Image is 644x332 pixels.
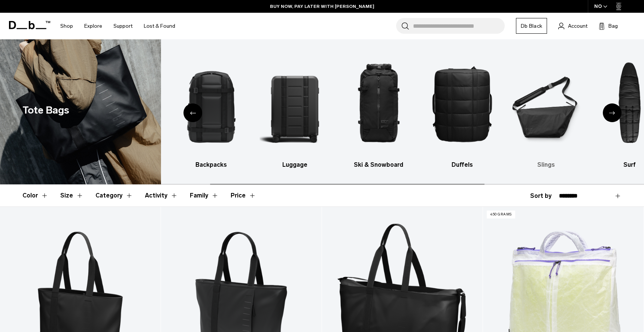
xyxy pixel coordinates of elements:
[608,22,618,30] span: Bag
[183,103,202,122] div: Previous slide
[487,211,515,218] p: 450 grams
[95,185,133,206] button: Toggle Filter
[343,51,414,157] img: Db
[511,51,581,169] a: Db Slings
[259,160,330,169] h3: Luggage
[92,51,163,169] a: Db All products
[511,51,581,169] li: 6 / 10
[558,21,587,30] a: Account
[511,160,581,169] h3: Slings
[176,160,246,169] h3: Backpacks
[190,185,219,206] button: Toggle Filter
[259,51,330,169] li: 3 / 10
[343,51,414,169] li: 4 / 10
[259,51,330,157] img: Db
[113,13,133,39] a: Support
[92,160,163,169] h3: All products
[60,13,73,39] a: Shop
[511,51,581,157] img: Db
[144,13,175,39] a: Lost & Found
[343,51,414,169] a: Db Ski & Snowboard
[145,185,178,206] button: Toggle Filter
[270,3,374,10] a: BUY NOW, PAY LATER WITH [PERSON_NAME]
[176,51,246,169] a: Db Backpacks
[568,22,587,30] span: Account
[22,185,48,206] button: Toggle Filter
[92,51,163,169] li: 1 / 10
[22,103,69,118] h1: Tote Bags
[176,51,246,157] img: Db
[603,103,622,122] div: Next slide
[231,185,256,206] button: Toggle Price
[427,160,497,169] h3: Duffels
[343,160,414,169] h3: Ski & Snowboard
[55,13,181,39] nav: Main Navigation
[427,51,497,169] a: Db Duffels
[599,21,618,30] button: Bag
[60,185,83,206] button: Toggle Filter
[176,51,246,169] li: 2 / 10
[84,13,102,39] a: Explore
[259,51,330,169] a: Db Luggage
[427,51,497,157] img: Db
[516,18,547,34] a: Db Black
[92,51,163,157] img: Db
[427,51,497,169] li: 5 / 10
